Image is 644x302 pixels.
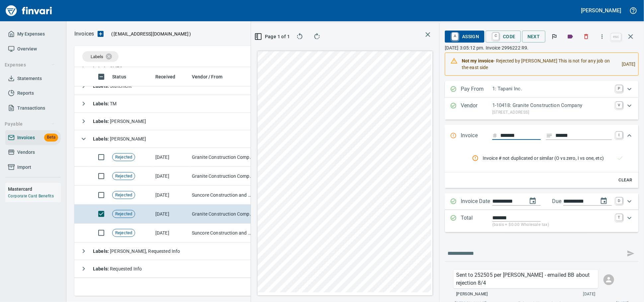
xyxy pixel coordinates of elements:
span: Requested Info [93,266,142,271]
span: Overview [17,45,37,53]
div: Click for options [453,270,598,288]
strong: Labels : [93,119,110,124]
td: [DATE] [153,205,189,224]
span: [PERSON_NAME] [93,136,146,142]
p: Total [461,214,492,228]
a: T [616,214,622,221]
p: Invoice [461,132,492,140]
span: My Expenses [17,30,45,38]
span: Page 1 of 1 [259,33,286,41]
a: Overview [5,42,61,56]
td: [DATE] [153,167,189,186]
a: V [616,102,622,108]
div: Expand [445,147,639,188]
svg: Invoice number [492,132,498,140]
span: TM [93,101,117,106]
span: Transactions [17,104,45,112]
div: Expand [445,98,639,120]
a: Corporate Card Benefits [8,194,54,198]
a: D [616,197,622,204]
span: Rejected [113,230,135,236]
span: Received [155,73,175,81]
strong: Labels : [93,249,110,254]
h6: Mastercard [8,185,61,193]
span: Invoice # not duplicated or similar (O vs zero, I vs one, etc) [483,155,617,161]
span: Reports [17,89,34,97]
span: Status [112,73,126,81]
button: Page 1 of 1 [256,31,289,43]
span: Statements [17,74,42,83]
button: Upload an Invoice [94,30,107,38]
button: AAssign [445,31,484,43]
span: Vendor / From [192,73,222,81]
p: [STREET_ADDRESS] [492,109,612,116]
svg: Invoice description [546,132,553,139]
p: Invoices [74,30,94,38]
button: CCode [486,31,521,43]
button: Expenses [2,59,57,71]
nav: breadcrumb [74,30,94,38]
span: [PERSON_NAME] [456,291,488,298]
button: Labels [563,29,578,44]
span: Vendors [17,148,35,156]
button: change due date [596,193,612,209]
a: A [452,33,458,40]
a: Transactions [5,101,61,116]
td: Suncore Construction and Materials Inc. (1-38881) [189,224,256,243]
div: Expand [445,125,639,147]
a: P [616,85,622,92]
strong: Not my invoice [462,58,494,63]
div: [DATE] [616,55,636,73]
span: Rejected [113,192,135,198]
p: Invoice Date [461,197,492,206]
span: Labels [91,54,103,59]
td: [DATE] [153,186,189,205]
span: Status [112,73,135,81]
button: change date [525,193,541,209]
a: InvoicesBeta [5,130,61,145]
span: Assign [450,31,479,42]
span: [EMAIL_ADDRESS][DOMAIN_NAME] [113,31,189,37]
span: Clear [616,176,634,184]
p: ( ) [107,31,191,37]
div: Labels [82,51,119,62]
p: Vendor [461,102,492,116]
span: Vendor / From [192,73,231,81]
a: C [493,33,499,40]
span: [DATE] [583,291,596,298]
a: Statements [5,71,61,86]
a: Vendors [5,145,61,160]
button: Clear [615,175,636,185]
span: Expenses [5,61,55,69]
span: [PERSON_NAME] [93,119,146,124]
span: Rejected [113,154,135,160]
a: esc [611,33,621,41]
img: Finvari [4,3,54,19]
span: Received [155,73,184,81]
span: Payable [5,120,55,128]
td: [DATE] [153,224,189,243]
h5: [PERSON_NAME] [581,7,621,14]
span: This records your message into the invoice and notifies anyone mentioned [623,246,639,261]
button: Next [522,31,545,43]
button: [PERSON_NAME] [580,5,623,16]
button: Payable [2,118,57,130]
td: [DATE] [153,148,189,167]
p: 1-10418: Granite Construction Company [492,102,612,109]
div: Expand [445,210,639,232]
span: [PERSON_NAME], Requested Info [93,249,180,254]
p: Pay From [461,85,492,94]
strong: Labels : [93,266,110,271]
strong: Labels : [93,101,110,106]
p: Due [552,197,584,205]
td: Suncore Construction and Materials Inc. (1-38881) [189,186,256,205]
button: More [595,29,609,44]
span: Next [527,33,540,41]
a: Import [5,160,61,175]
span: Beta [44,134,58,141]
p: Sent to 252505 per [PERSON_NAME] - emailed BB about rejection 8/4 [456,271,596,287]
div: Expand [445,193,639,210]
span: Code [491,31,516,42]
a: I [616,132,622,138]
td: Granite Construction Company (1-10418) [189,205,256,224]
